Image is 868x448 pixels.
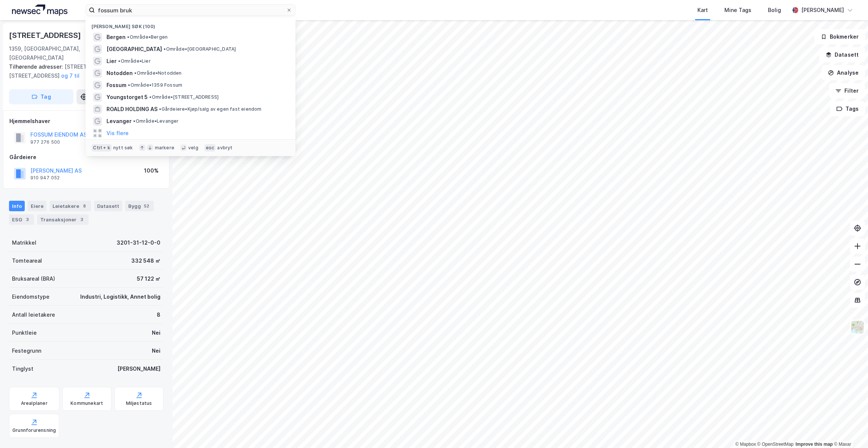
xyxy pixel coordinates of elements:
iframe: Chat Widget [831,412,868,448]
span: • [133,118,135,124]
div: 8 [157,310,160,319]
div: esc [204,144,216,152]
button: Datasett [819,47,865,62]
span: • [128,82,130,88]
span: • [118,58,120,64]
button: Vis flere [106,129,129,138]
div: [PERSON_NAME] [117,364,160,373]
span: • [149,94,151,100]
div: Bruksareal (BRA) [12,274,55,283]
span: Youngstorget 5 [106,93,148,102]
span: Område • [STREET_ADDRESS] [149,94,219,100]
span: Område • Bergen [127,34,168,40]
div: Eiendomstype [12,292,49,301]
div: Hjemmelshaver [9,117,163,126]
div: 3 [24,216,31,223]
div: 8 [81,202,88,210]
div: 100% [144,166,159,175]
div: 57 122 ㎡ [137,274,160,283]
div: 910 947 052 [30,175,60,181]
div: Bolig [768,6,781,15]
span: Område • 1359 Fossum [128,82,182,88]
div: Antall leietakere [12,310,55,319]
a: OpenStreetMap [757,442,794,447]
div: 3201-31-12-0-0 [117,238,160,247]
div: Transaksjoner [37,214,88,225]
input: Søk på adresse, matrikkel, gårdeiere, leietakere eller personer [95,5,286,16]
div: Matrikkel [12,238,36,247]
span: Bergen [106,33,126,42]
div: Info [9,201,25,211]
div: avbryt [217,145,232,151]
img: Z [850,320,865,334]
span: Område • [GEOGRAPHIC_DATA] [163,46,236,52]
span: Levanger [106,117,132,126]
span: Område • Levanger [133,118,178,124]
span: Område • Lier [118,58,150,64]
div: Nei [152,328,160,337]
span: Gårdeiere • Kjøp/salg av egen fast eiendom [159,106,261,112]
div: Arealplaner [21,400,48,406]
div: Datasett [94,201,122,211]
a: Improve this map [796,442,833,447]
button: Tag [9,89,73,104]
div: 52 [142,202,151,210]
div: Industri, Logistikk, Annet bolig [80,292,160,301]
div: nytt søk [113,145,133,151]
div: [PERSON_NAME] [801,6,844,15]
div: [STREET_ADDRESS], [STREET_ADDRESS] [9,62,157,80]
span: • [134,70,136,76]
div: 332 548 ㎡ [131,256,160,265]
span: [GEOGRAPHIC_DATA] [106,45,162,54]
div: Mine Tags [724,6,751,15]
div: Gårdeiere [9,153,163,162]
a: Mapbox [735,442,756,447]
span: ROALD HOLDING AS [106,105,157,114]
div: Leietakere [49,201,91,211]
div: [PERSON_NAME] søk (100) [85,18,295,31]
button: Filter [829,83,865,98]
span: Notodden [106,69,133,78]
div: Kart [697,6,708,15]
span: • [163,46,166,52]
div: velg [188,145,198,151]
div: Tinglyst [12,364,33,373]
div: Punktleie [12,328,37,337]
span: Område • Notodden [134,70,181,76]
div: Miljøstatus [126,400,152,406]
span: • [159,106,161,112]
button: Analyse [822,65,865,80]
div: markere [155,145,174,151]
div: 1359, [GEOGRAPHIC_DATA], [GEOGRAPHIC_DATA] [9,44,106,62]
div: Eiere [28,201,46,211]
span: Lier [106,57,117,66]
div: Tomteareal [12,256,42,265]
div: [STREET_ADDRESS] [9,29,82,41]
span: Fossum [106,81,126,90]
div: Ctrl + k [91,144,112,152]
div: Nei [152,346,160,355]
div: Festegrunn [12,346,41,355]
div: ESG [9,214,34,225]
img: logo.a4113a55bc3d86da70a041830d287a7e.svg [12,5,67,16]
span: Tilhørende adresser: [9,63,64,70]
button: Bokmerker [814,29,865,44]
div: Grunnforurensning [12,427,56,433]
span: • [127,34,129,40]
div: 3 [78,216,85,223]
button: Tags [830,101,865,116]
div: 977 276 500 [30,139,60,145]
div: Kommunekart [70,400,103,406]
div: Bygg [125,201,154,211]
